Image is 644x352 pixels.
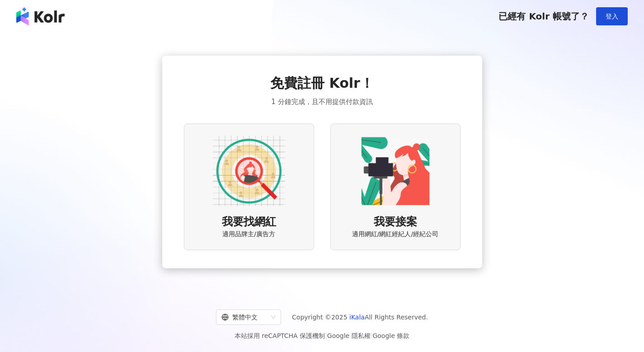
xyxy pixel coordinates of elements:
img: AD identity option [213,135,285,207]
span: 已經有 Kolr 帳號了？ [498,11,589,22]
a: Google 隱私權 [327,332,371,339]
button: 登入 [596,7,628,25]
span: 免費註冊 Kolr！ [270,74,374,93]
span: | [325,332,327,339]
span: | [371,332,373,339]
span: 1 分鐘完成，且不用提供付款資訊 [271,96,372,107]
a: Google 條款 [372,332,409,339]
img: KOL identity option [359,135,432,207]
span: 適用網紅/網紅經紀人/經紀公司 [352,230,438,239]
span: Copyright © 2025 All Rights Reserved. [292,312,428,323]
span: 登入 [606,13,618,20]
div: 繁體中文 [221,310,268,324]
span: 我要找網紅 [222,214,276,230]
span: 我要接案 [374,214,417,230]
span: 本站採用 reCAPTCHA 保護機制 [235,330,409,341]
img: logo [16,7,65,25]
span: 適用品牌主/廣告方 [222,230,275,239]
a: iKala [349,314,365,321]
